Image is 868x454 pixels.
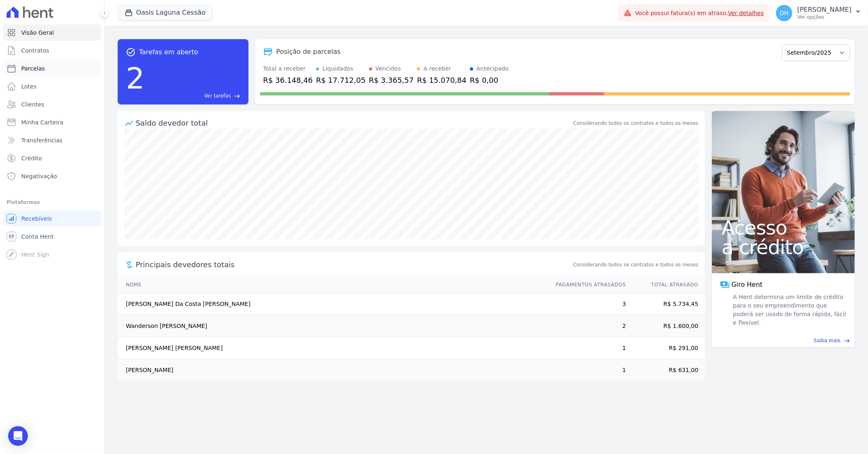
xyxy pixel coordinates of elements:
span: a crédito [722,237,845,257]
div: Posição de parcelas [276,47,341,57]
td: 3 [548,293,626,315]
span: task_alt [126,47,136,57]
span: Visão Geral [21,29,54,37]
span: Principais devedores totais [136,259,572,270]
div: Open Intercom Messenger [8,426,28,446]
button: DH [PERSON_NAME] Ver opções [770,2,868,24]
span: Lotes [21,82,37,91]
td: 1 [548,337,626,359]
a: Parcelas [3,60,101,77]
span: Recebíveis [21,215,52,223]
td: R$ 5.734,45 [626,293,705,315]
div: 2 [126,57,145,100]
div: Saldo devedor total [136,117,572,128]
span: Minha Carteira [21,118,63,126]
div: R$ 17.712,05 [316,75,365,86]
a: Conta Hent [3,228,101,245]
td: R$ 1.600,00 [626,315,705,337]
td: [PERSON_NAME] [PERSON_NAME] [118,337,548,359]
td: [PERSON_NAME] Da Costa [PERSON_NAME] [118,293,548,315]
span: Acesso [722,218,845,237]
span: Giro Hent [732,280,763,290]
div: Vencidos [376,64,401,73]
span: Conta Hent [21,233,54,241]
span: east [844,338,850,344]
button: Oasis Laguna Cessão [118,5,213,20]
a: Crédito [3,150,101,166]
th: Total Atrasado [626,277,705,293]
p: Ver opções [797,14,852,20]
span: Ver tarefas [204,92,231,100]
a: Transferências [3,132,101,148]
div: R$ 36.148,46 [263,75,313,86]
a: Visão Geral [3,24,101,41]
a: Negativação [3,168,101,184]
span: Crédito [21,154,42,162]
span: Tarefas em aberto [139,47,198,57]
span: Saiba mais [814,337,841,344]
td: Wanderson [PERSON_NAME] [118,315,548,337]
span: Considerando todos os contratos e todos os meses [573,261,698,268]
td: R$ 291,00 [626,337,705,359]
div: R$ 15.070,84 [417,75,466,86]
td: 1 [548,359,626,381]
div: Antecipado [477,64,509,73]
div: Liquidados [322,64,353,73]
a: Lotes [3,78,101,95]
a: Contratos [3,42,101,59]
span: A Hent determina um limite de crédito para o seu empreendimento que poderá ser usado de forma ráp... [732,293,847,327]
a: Minha Carteira [3,114,101,131]
div: Plataformas [7,197,98,207]
a: Recebíveis [3,210,101,227]
th: Pagamentos Atrasados [548,277,626,293]
div: A receber [423,64,451,73]
span: Parcelas [21,64,45,73]
td: [PERSON_NAME] [118,359,548,381]
div: R$ 3.365,57 [369,75,414,86]
div: Considerando todos os contratos e todos os meses [573,120,698,127]
span: Contratos [21,47,49,55]
a: Ver tarefas east [148,92,240,100]
a: Saiba mais east [717,337,850,344]
span: Você possui fatura(s) em atraso. [635,9,764,18]
span: Transferências [21,136,63,144]
div: R$ 0,00 [470,75,509,86]
td: R$ 631,00 [626,359,705,381]
span: DH [780,10,788,16]
td: 2 [548,315,626,337]
p: [PERSON_NAME] [797,6,852,14]
span: Clientes [21,100,44,109]
th: Nome [118,277,548,293]
span: Negativação [21,172,57,180]
div: Total a receber [263,64,313,73]
a: Ver detalhes [728,10,764,16]
a: Clientes [3,96,101,113]
span: east [234,93,240,99]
